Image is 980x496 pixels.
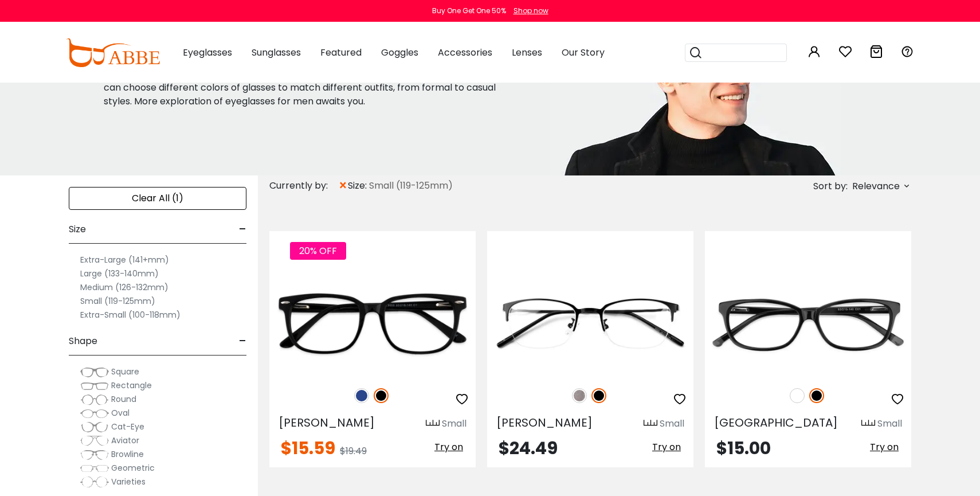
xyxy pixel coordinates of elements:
img: Aviator.png [80,435,109,447]
span: Geometric [111,462,155,474]
span: Varieties [111,476,146,487]
span: $19.49 [340,444,367,458]
span: [PERSON_NAME] [279,415,375,431]
div: Clear All (1) [69,187,246,210]
span: Browline [111,448,144,460]
img: Black [374,388,389,403]
span: Square [111,366,139,377]
img: size ruler [861,419,875,428]
span: Relevance [852,176,900,197]
img: abbeglasses.com [66,38,160,67]
span: Goggles [381,46,418,59]
span: Try on [652,440,681,454]
span: Featured [320,46,362,59]
div: Small [877,417,902,431]
img: Browline.png [80,449,109,460]
img: Black Christy - Acetate ,Universal Bridge Fit [269,272,476,376]
span: Accessories [438,46,492,59]
span: Eyeglasses [183,46,232,59]
span: $15.00 [716,436,771,460]
span: 20% OFF [290,242,346,260]
img: size ruler [426,419,440,428]
span: - [239,216,246,243]
img: Gun [572,388,587,403]
span: - [239,327,246,355]
span: Shape [69,327,97,355]
img: White [790,388,805,403]
div: Small [442,417,467,431]
span: Small (119-125mm) [369,179,453,193]
span: Aviator [111,435,139,446]
div: Buy One Get One 50% [432,6,506,16]
img: Blue [354,388,369,403]
button: Try on [867,440,902,455]
span: Sunglasses [252,46,301,59]
span: × [338,175,348,196]
img: Rectangle.png [80,380,109,392]
span: Round [111,393,136,405]
button: Try on [649,440,684,455]
span: Try on [434,440,463,454]
label: Large (133-140mm) [80,267,159,280]
div: Small [660,417,684,431]
img: Cat-Eye.png [80,421,109,433]
img: Geometric.png [80,463,109,474]
label: Extra-Large (141+mm) [80,253,169,267]
img: Varieties.png [80,476,109,488]
a: Shop now [508,6,548,15]
span: size: [348,179,369,193]
div: Shop now [513,6,548,16]
span: Sort by: [813,179,848,193]
span: Our Story [562,46,605,59]
span: $15.59 [281,436,335,460]
img: Black Cyprus - Acetate ,Universal Bridge Fit [705,272,911,376]
img: Black Lassiter - Metal ,Adjust Nose Pads [487,272,693,376]
button: Try on [431,440,467,455]
span: Size [69,216,86,243]
img: size ruler [644,419,657,428]
span: Rectangle [111,380,152,391]
span: Try on [870,440,899,454]
label: Medium (126-132mm) [80,280,168,294]
img: Oval.png [80,408,109,419]
span: Lenses [512,46,542,59]
span: [GEOGRAPHIC_DATA] [714,415,838,431]
span: Cat-Eye [111,421,144,432]
img: Square.png [80,366,109,378]
img: Black [591,388,606,403]
span: Oval [111,407,130,419]
span: [PERSON_NAME] [496,415,593,431]
img: Black [809,388,824,403]
label: Extra-Small (100-118mm) [80,308,181,322]
label: Small (119-125mm) [80,294,155,308]
span: $24.49 [499,436,558,460]
div: Currently by: [269,175,338,196]
img: Round.png [80,394,109,405]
